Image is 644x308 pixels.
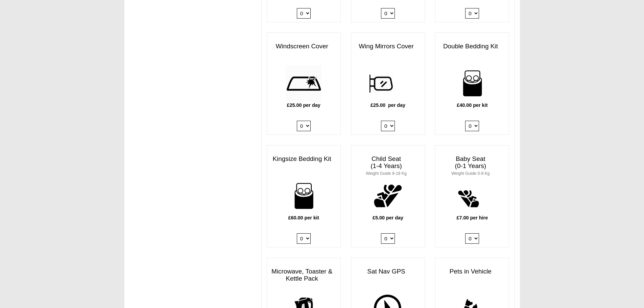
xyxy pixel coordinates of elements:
h3: Double Bedding Kit [435,40,509,53]
h3: Child Seat (1-4 Years) [351,152,425,180]
b: £25.00 per day [287,102,320,108]
b: £7.00 per hire [456,215,488,220]
b: £25.00 per day [371,102,405,108]
b: £60.00 per kit [288,215,319,220]
img: wing.png [369,65,406,102]
img: bedding-for-two.png [454,65,491,102]
b: £40.00 per kit [457,102,487,108]
small: Weight Guide 9-18 Kg [366,171,406,176]
h3: Microwave, Toaster & Kettle Pack [267,265,340,286]
img: bedding-for-two.png [285,177,322,214]
img: baby.png [454,177,491,214]
h3: Baby Seat (0-1 Years) [435,152,509,180]
img: windscreen.png [285,65,322,102]
h3: Sat Nav GPS [351,265,425,279]
h3: Windscreen Cover [267,40,340,53]
b: £5.00 per day [373,215,403,220]
h3: Kingsize Bedding Kit [267,152,340,166]
img: child.png [369,177,406,214]
h3: Pets in Vehicle [435,265,509,279]
small: Weight Guide 0-8 Kg [451,171,490,176]
h3: Wing Mirrors Cover [351,40,425,53]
